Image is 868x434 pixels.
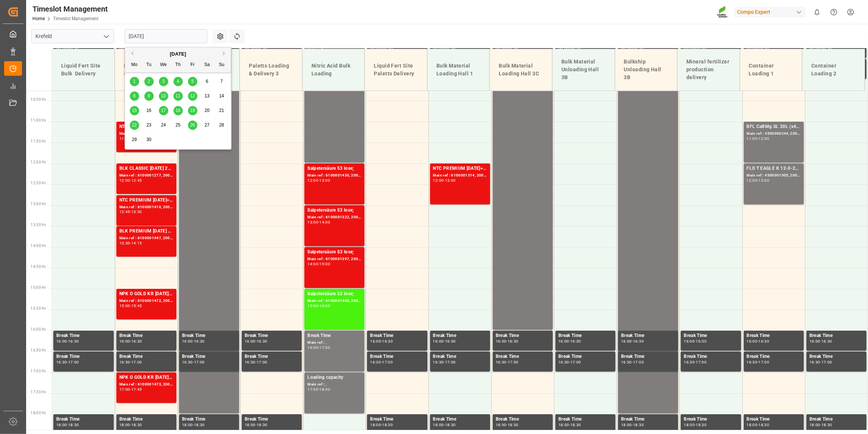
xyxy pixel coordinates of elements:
div: 14:00 [307,262,318,266]
div: Tu [144,60,154,70]
div: - [130,304,131,307]
button: Compo Expert [734,5,809,19]
span: 11:00 Hr [31,118,46,122]
span: 18 [175,108,180,113]
span: 25 [175,122,180,128]
div: 16:30 [747,360,758,364]
div: 16:00 [307,346,318,349]
span: 15 [132,108,137,113]
div: Break Time [245,416,299,423]
div: [DATE] [125,50,231,58]
div: - [130,210,131,213]
span: 13:00 Hr [31,202,46,206]
div: - [318,262,319,266]
div: 17:00 [194,360,205,364]
div: 16:30 [696,340,706,343]
div: Break Time [56,416,111,423]
span: 11 [175,93,180,99]
div: - [444,360,445,364]
span: 11:30 Hr [31,139,46,143]
div: 18:30 [68,423,79,427]
div: 18:30 [194,423,205,427]
div: Choose Tuesday, September 23rd, 2025 [144,121,154,130]
span: 12 [190,93,195,99]
div: 16:00 [809,340,820,343]
div: - [381,340,382,343]
div: Choose Tuesday, September 16th, 2025 [144,106,154,115]
span: 14 [219,93,224,99]
div: NTC PREMIUM [DATE]+3+TE BULK; [433,165,487,172]
input: DD.MM.YYYY [125,29,207,43]
div: Bulkship Unloading Hall 3B [621,55,671,84]
div: Choose Sunday, September 28th, 2025 [217,121,226,130]
div: Bulk Material Unloading Hall 3B [558,55,609,84]
div: - [130,241,131,245]
div: 17:00 [821,360,832,364]
div: 15:00 [119,304,130,307]
div: Break Time [56,332,111,340]
div: Main ref : , [307,381,361,388]
div: Break Time [245,353,299,360]
div: - [757,360,758,364]
div: 16:00 [747,340,758,343]
div: Main ref : 6100001322, 2000001142; [307,214,361,221]
div: - [569,360,570,364]
div: Choose Saturday, September 20th, 2025 [203,106,212,115]
div: 18:00 [245,423,256,427]
span: 29 [132,137,137,142]
div: Compo Expert [734,7,806,18]
div: 16:30 [433,360,444,364]
div: Break Time [558,353,612,360]
div: Break Time [182,416,236,423]
div: 16:30 [119,360,130,364]
div: Choose Sunday, September 14th, 2025 [217,91,226,101]
button: open menu [100,31,112,42]
div: 18:00 [182,423,193,427]
div: Salpetersäure 53 lose; [307,165,361,172]
div: 12:45 [131,179,142,182]
div: Choose Monday, September 8th, 2025 [130,91,139,101]
div: NPK O GOLD KR [DATE] 25kg (x60) IT; [119,290,173,298]
div: NTC PREMIUM [DATE]+3+TE 600kg BB;BLK CLASSIC [DATE]+3+TE 600kg BB;NTC PREMIUM [DATE] 25kg (x40) D... [119,197,173,204]
div: Choose Wednesday, September 10th, 2025 [159,91,168,101]
div: NTC PREMIUM [DATE] 25kg (x40) D,EN,PL;BT SPORT [DATE] 25%UH 3M 25kg (x40) INT;FLO T PERM [DATE] 2... [119,123,173,131]
div: 16:30 [194,340,205,343]
span: 5 [191,79,194,84]
div: 17:00 [696,360,706,364]
div: Choose Saturday, September 6th, 2025 [203,77,212,86]
div: - [757,179,758,182]
span: 21 [219,108,224,113]
div: 12:00 [433,179,444,182]
div: Choose Tuesday, September 30th, 2025 [144,135,154,144]
div: Main ref : 6100001457, 2000001230; [119,131,173,137]
div: - [318,346,319,349]
div: - [820,340,821,343]
div: Break Time [56,353,111,360]
button: Help Center [825,4,842,21]
div: Choose Saturday, September 27th, 2025 [203,121,212,130]
div: Break Time [558,416,612,423]
div: Choose Sunday, September 21st, 2025 [217,106,226,115]
div: 16:30 [821,340,832,343]
div: 16:30 [684,360,695,364]
div: Choose Friday, September 19th, 2025 [188,106,197,115]
div: Timeslot Management [32,3,108,15]
div: 16:00 [370,340,381,343]
span: 16:30 Hr [31,348,46,352]
div: 16:30 [445,340,456,343]
div: Choose Thursday, September 4th, 2025 [173,77,183,86]
div: 17:00 [508,360,518,364]
div: Break Time [621,332,675,340]
div: - [318,221,319,224]
div: - [318,179,319,182]
div: Choose Tuesday, September 9th, 2025 [144,91,154,101]
div: - [256,360,257,364]
div: - [193,423,194,427]
a: Home [32,16,45,21]
div: 18:00 [56,423,67,427]
div: 16:30 [809,360,820,364]
div: 12:00 [119,179,130,182]
div: - [507,340,508,343]
div: Choose Friday, September 5th, 2025 [188,77,197,86]
div: Choose Tuesday, September 2nd, 2025 [144,77,154,86]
